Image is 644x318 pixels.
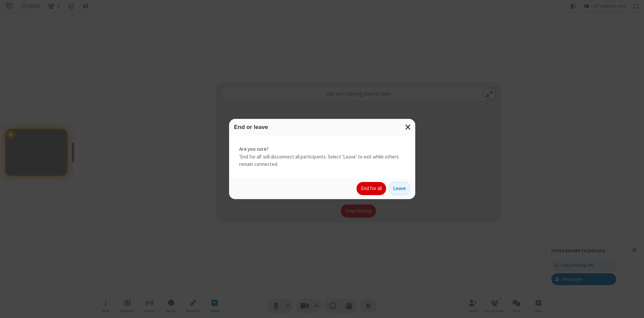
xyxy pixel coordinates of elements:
strong: Are you sure? [239,145,405,153]
button: Leave [389,182,410,195]
button: Close modal [401,119,415,135]
button: End for all [357,182,386,195]
div: 'End for all' will disconnect all participants. Select 'Leave' to exit while others remain connec... [229,135,415,178]
h3: End or leave [234,124,410,130]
